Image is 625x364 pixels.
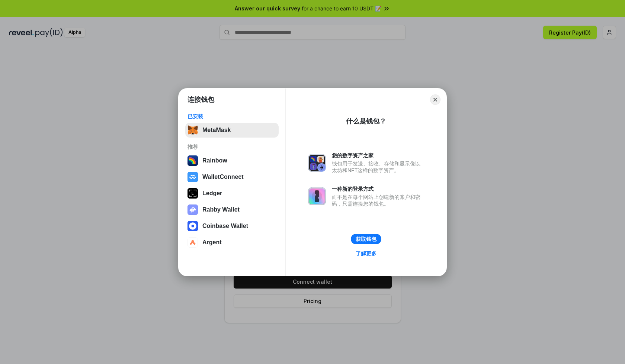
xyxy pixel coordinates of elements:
[332,194,424,207] div: 而不是在每个网站上创建新的账户和密码，只需连接您的钱包。
[187,125,198,135] img: svg+xml,%3Csvg%20fill%3D%22none%22%20height%3D%2233%22%20viewBox%3D%220%200%2035%2033%22%20width%...
[202,174,244,180] div: WalletConnect
[351,249,381,258] a: 了解更多
[187,113,276,120] div: 已安装
[202,239,222,246] div: Argent
[185,219,279,233] button: Coinbase Wallet
[187,204,198,215] img: svg+xml,%3Csvg%20xmlns%3D%22http%3A%2F%2Fwww.w3.org%2F2000%2Fsvg%22%20fill%3D%22none%22%20viewBox...
[187,172,198,182] img: svg+xml,%3Csvg%20width%3D%2228%22%20height%3D%2228%22%20viewBox%3D%220%200%2028%2028%22%20fill%3D...
[332,152,424,159] div: 您的数字资产之家
[202,206,240,213] div: Rabby Wallet
[187,188,198,199] img: svg+xml,%3Csvg%20xmlns%3D%22http%3A%2F%2Fwww.w3.org%2F2000%2Fsvg%22%20width%3D%2228%22%20height%3...
[202,223,248,229] div: Coinbase Wallet
[185,235,279,250] button: Argent
[187,95,214,104] h1: 连接钱包
[185,186,279,201] button: Ledger
[202,127,231,133] div: MetaMask
[185,170,279,184] button: WalletConnect
[308,154,326,172] img: svg+xml,%3Csvg%20xmlns%3D%22http%3A%2F%2Fwww.w3.org%2F2000%2Fsvg%22%20fill%3D%22none%22%20viewBox...
[187,155,198,166] img: svg+xml,%3Csvg%20width%3D%22120%22%20height%3D%22120%22%20viewBox%3D%220%200%20120%20120%22%20fil...
[332,186,424,192] div: 一种新的登录方式
[202,157,227,164] div: Rainbow
[356,236,376,242] div: 获取钱包
[185,153,279,168] button: Rainbow
[430,94,440,105] button: Close
[308,187,326,205] img: svg+xml,%3Csvg%20xmlns%3D%22http%3A%2F%2Fwww.w3.org%2F2000%2Fsvg%22%20fill%3D%22none%22%20viewBox...
[185,202,279,217] button: Rabby Wallet
[202,190,222,197] div: Ledger
[187,144,276,150] div: 推荐
[356,250,376,257] div: 了解更多
[187,237,198,248] img: svg+xml,%3Csvg%20width%3D%2228%22%20height%3D%2228%22%20viewBox%3D%220%200%2028%2028%22%20fill%3D...
[185,123,279,138] button: MetaMask
[332,160,424,174] div: 钱包用于发送、接收、存储和显示像以太坊和NFT这样的数字资产。
[346,117,386,126] div: 什么是钱包？
[187,221,198,231] img: svg+xml,%3Csvg%20width%3D%2228%22%20height%3D%2228%22%20viewBox%3D%220%200%2028%2028%22%20fill%3D...
[351,234,381,244] button: 获取钱包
